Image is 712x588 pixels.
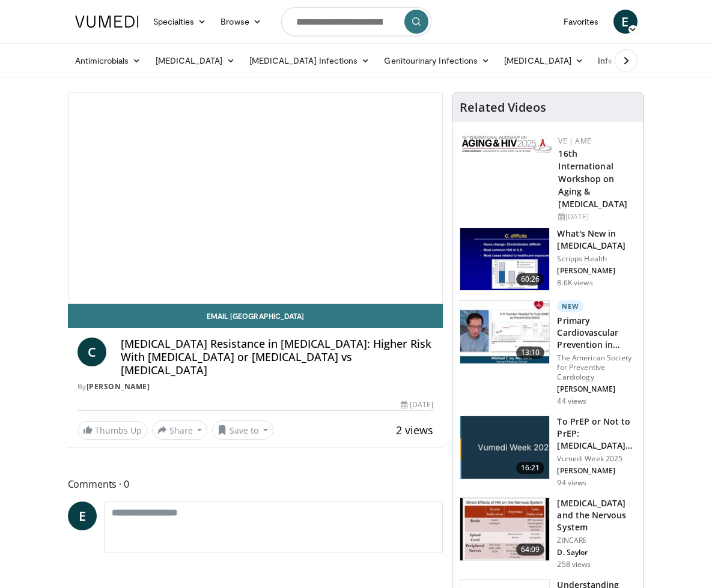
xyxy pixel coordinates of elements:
[497,49,591,73] a: [MEDICAL_DATA]
[460,100,546,115] h4: Related Videos
[460,228,636,291] a: 60:26 What's New in [MEDICAL_DATA] Scripps Health [PERSON_NAME] 8.6K views
[460,416,549,479] img: adb1a9ce-fc27-437f-b820-c6ab825aae3d.jpg.150x105_q85_crop-smart_upscale.jpg
[213,10,269,34] a: Browse
[516,273,545,285] span: 60:26
[146,10,214,34] a: Specialties
[87,381,150,392] a: [PERSON_NAME]
[557,466,636,476] p: [PERSON_NAME]
[558,148,627,210] a: 16th International Workshop on Aging & [MEDICAL_DATA]
[516,347,545,359] span: 13:10
[377,49,497,73] a: Genitourinary Infections
[557,396,586,406] p: 44 views
[558,211,634,222] div: [DATE]
[121,338,434,377] h4: [MEDICAL_DATA] Resistance in [MEDICAL_DATA]: Higher Risk With [MEDICAL_DATA] or [MEDICAL_DATA] vs...
[557,548,636,557] p: D. Saylor
[75,16,139,28] img: VuMedi Logo
[78,338,106,366] a: C
[68,476,443,492] span: Comments 0
[557,278,592,288] p: 8.6K views
[78,421,147,440] a: Thumbs Up
[396,423,433,437] span: 2 views
[68,49,148,73] a: Antimicrobials
[152,420,208,440] button: Share
[516,544,545,556] span: 64:09
[516,462,545,474] span: 16:21
[557,560,591,569] p: 258 views
[68,304,443,328] a: Email [GEOGRAPHIC_DATA]
[242,49,377,73] a: [MEDICAL_DATA] Infections
[557,353,636,382] p: The American Society for Preventive Cardiology
[281,7,431,36] input: Search topics, interventions
[460,498,549,560] img: 5ec37086-e7f3-4ad5-8529-e30962bf0901.150x105_q85_crop-smart_upscale.jpg
[212,420,273,440] button: Save to
[401,399,433,410] div: [DATE]
[557,315,636,351] h3: Primary Cardiovascular Prevention in [MEDICAL_DATA]: Impact on [MEDICAL_DATA] …
[460,416,636,488] a: 16:21 To PrEP or Not to PrEP: [MEDICAL_DATA] Pre-Exposure Prophylaxis Vumedi Week 2025 [PERSON_NA...
[460,300,636,406] a: 13:10 New Primary Cardiovascular Prevention in [MEDICAL_DATA]: Impact on [MEDICAL_DATA] … The Ame...
[557,536,636,545] p: ZINCARE
[557,454,636,464] p: Vumedi Week 2025
[557,228,636,252] h3: What's New in [MEDICAL_DATA]
[557,497,636,533] h3: [MEDICAL_DATA] and the Nervous System
[557,300,583,312] p: New
[556,10,606,34] a: Favorites
[557,416,636,452] h3: To PrEP or Not to PrEP: [MEDICAL_DATA] Pre-Exposure Prophylaxis
[148,49,242,73] a: [MEDICAL_DATA]
[460,497,636,569] a: 64:09 [MEDICAL_DATA] and the Nervous System ZINCARE D. Saylor 258 views
[462,136,552,153] img: bc2467d1-3f88-49dc-9c22-fa3546bada9e.png.150x105_q85_autocrop_double_scale_upscale_version-0.2.jpg
[68,502,97,530] a: E
[613,10,637,34] a: E
[557,478,586,488] p: 94 views
[557,254,636,264] p: Scripps Health
[557,384,636,394] p: [PERSON_NAME]
[557,266,636,276] p: [PERSON_NAME]
[460,301,549,363] img: ba52b756-24ec-4765-9fe1-967e19202544.150x105_q85_crop-smart_upscale.jpg
[78,381,434,392] div: By
[460,228,549,291] img: 8828b190-63b7-4755-985f-be01b6c06460.150x105_q85_crop-smart_upscale.jpg
[558,136,591,146] a: VE | AME
[68,93,443,303] video-js: Video Player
